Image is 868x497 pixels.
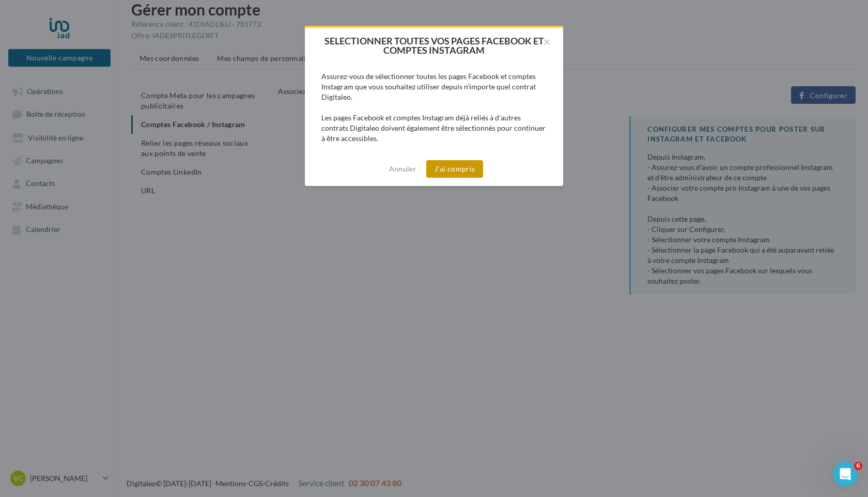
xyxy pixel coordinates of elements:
[426,160,483,178] button: J'ai compris
[321,71,547,144] div: Assurez-vous de sélectionner toutes les pages Facebook et comptes Instagram que vous souhaitez ut...
[385,163,421,175] button: Annuler
[833,462,858,487] iframe: Intercom live chat
[321,36,547,55] h2: SELECTIONNER TOUTES VOS PAGES FACEBOOK ET COMPTES INSTAGRAM
[854,462,862,470] span: 6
